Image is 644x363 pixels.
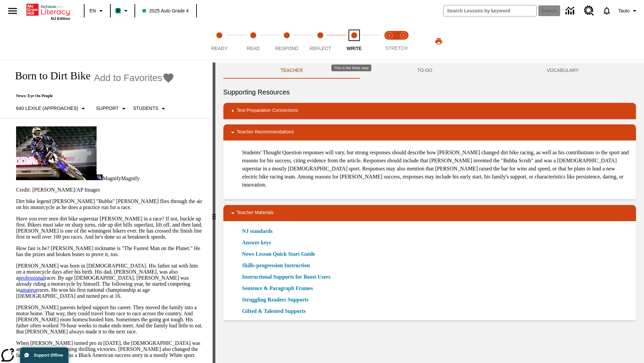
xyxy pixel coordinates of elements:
p: Students [133,105,158,112]
button: Open side menu [3,1,22,21]
a: sensation [37,346,57,352]
p: [PERSON_NAME] was born in [DEMOGRAPHIC_DATA]. His father sat with him on a motorcycle days after ... [16,263,205,299]
div: Teacher Materials [223,205,636,221]
div: Test Preparation Connections [223,103,636,119]
p: [PERSON_NAME] parents helped support his career. They moved the family into a motor home. That wa... [16,305,205,335]
p: Credit: [PERSON_NAME]/AP Images [16,187,205,193]
div: Press Enter or Spacebar and then press right and left arrow keys to move the slider [213,63,215,363]
p: Support [96,105,118,112]
h6: Supporting Resources [223,87,636,97]
img: Motocross racer James Stewart flies through the air on his dirt bike. [16,126,97,180]
button: Add to Favorites - Born to Dirt Bike [94,72,174,84]
button: Reflect step 4 of 5 [301,23,340,60]
button: Scaffolds, Support [93,103,130,115]
button: Boost Class color is mint green. Change class color [113,5,132,17]
p: Teacher Recommendations [237,128,294,136]
p: Students' Thought Question responses will vary, but strong responses should describe how [PERSON_... [242,149,631,189]
button: Language: EN, Select a language [87,5,108,17]
p: Test Preparation Connections [237,107,299,115]
div: Instructional Panel Tabs [223,63,636,79]
span: B [116,6,120,15]
a: Data Center [561,2,580,20]
div: This is the Write step [331,65,371,71]
span: STRETCH [385,45,408,51]
span: Add to Favorites [94,73,162,83]
p: News: Eye On People [8,93,174,98]
button: Support Offline [20,348,68,363]
text: 2 [402,34,404,37]
text: 1 [388,34,390,37]
button: Read step 2 of 5 [233,23,272,60]
button: TO-DO [360,63,490,79]
div: Home [26,2,70,21]
button: Select Student [130,103,170,115]
span: Tauto [618,7,630,14]
input: search field [444,5,536,16]
a: Answer keys, Will open in new browser window or tab [242,239,271,247]
button: Select Lexile, 640 Lexile (Approaches) [13,103,90,115]
button: Ready step 1 of 5 [200,23,239,60]
h1: Born to Dirt Bike [8,70,91,82]
button: VOCABULARY [489,63,636,79]
span: 2025 Auto Grade 4 [143,7,189,14]
div: Teacher Recommendations [223,124,636,140]
button: Stretch Respond step 2 of 2 [394,23,413,60]
span: NJ Edition [51,16,70,21]
div: activity [215,63,644,363]
button: Print [428,35,449,47]
p: How fast is he? [PERSON_NAME] nickname is "The Fastest Man on the Planet." He has the prizes and ... [16,245,205,257]
button: Respond step 3 of 5 [267,23,306,60]
a: News Lesson Quick Start Guide, Will open in new browser window or tab [242,250,315,258]
a: Skills-progression Instruction, Will open in new browser window or tab [242,261,310,270]
a: Resource Center, Will open in new tab [580,2,598,20]
a: Struggling Readers Supports [242,296,313,304]
button: Write step 5 of 5 [335,23,374,60]
p: Dirt bike legend [PERSON_NAME] "Bubba" [PERSON_NAME] flies through the air on his motorcycle as h... [16,198,205,210]
span: Write [346,46,362,51]
a: NJ standards [242,227,277,235]
p: 640 Lexile (Approaches) [16,105,78,112]
span: EN [90,7,96,14]
a: professional [18,275,45,281]
p: Have you ever seen dirt bike superstar [PERSON_NAME] in a race? If not, buckle up first. Bikers m... [16,216,205,240]
span: Magnify [121,175,140,181]
button: Teacher [223,63,360,79]
button: Profile/Settings [615,5,641,17]
span: Ready [211,46,227,51]
p: When [PERSON_NAME] turned pro in [DATE], the [DEMOGRAPHIC_DATA] was an instant , winning thrillin... [16,340,205,358]
span: Respond [275,46,298,51]
a: Notifications [598,2,615,19]
img: Magnify [97,174,103,180]
span: Magnify [103,175,121,181]
a: Gifted & Talented Supports [242,307,310,315]
span: Read [247,46,260,51]
a: Sentence & Paragraph Frames, Will open in new browser window or tab [242,284,313,292]
span: Support Offline [34,353,63,358]
p: Teacher Materials [237,209,274,217]
button: Stretch Read step 1 of 2 [380,23,399,60]
span: Reflect [310,46,331,51]
a: amateur [20,287,38,293]
a: Instructional Supports for Boost Users, Will open in new browser window or tab [242,273,331,281]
